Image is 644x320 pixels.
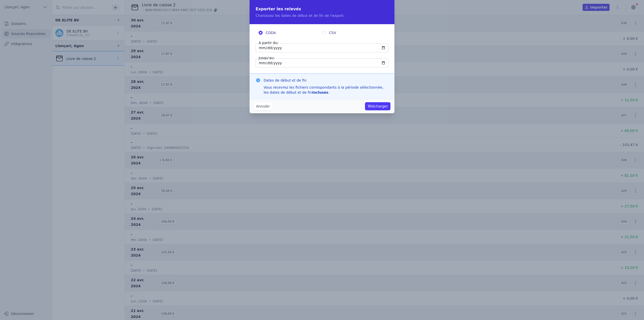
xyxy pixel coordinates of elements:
span: CSV [329,30,336,35]
span: CODA [266,30,276,35]
strong: incluses [312,90,328,94]
label: Jusqu'au: [258,55,276,60]
button: Télécharger [365,102,390,110]
h3: Dates de début et de fin [264,78,388,83]
label: A partir du: [258,40,279,45]
p: Choisissez les dates de début et de fin de l'export. [256,13,388,18]
div: Vous recevrez les fichiers correspondants à la période sélectionnée, les dates de début et de fin . [264,85,388,95]
button: Annuler [254,102,272,110]
label: CODA [259,30,322,35]
label: CSV [322,30,385,35]
input: CSV [322,31,326,35]
h2: Exporter les relevés [256,6,388,12]
input: CODA [259,31,263,35]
